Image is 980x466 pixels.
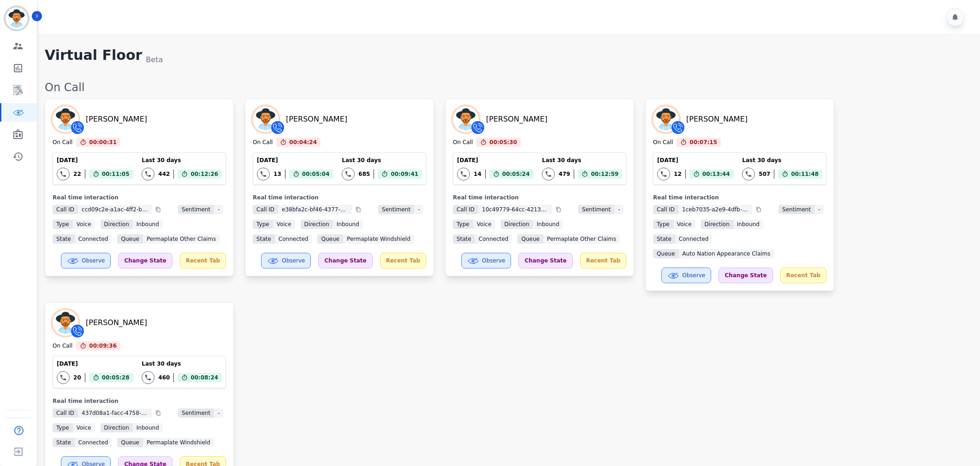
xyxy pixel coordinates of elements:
div: On Call [53,139,72,147]
span: Queue [317,234,343,244]
div: [DATE] [57,157,133,164]
div: Beta [146,54,163,65]
span: - [814,205,824,214]
div: Real time interaction [453,194,626,201]
span: Direction [101,423,133,432]
span: Direction [101,220,133,229]
div: 479 [558,170,570,178]
span: 10c49779-64cc-4213-a6fc-26d1a98c52c0 [478,205,552,214]
div: Real time interaction [53,194,226,201]
span: Call ID [53,408,78,418]
div: Change State [518,253,572,268]
span: 00:04:24 [289,138,317,147]
span: Observe [482,257,505,264]
div: Recent Tab [780,268,826,283]
div: 13 [273,170,281,178]
span: connected [475,234,512,244]
span: Call ID [453,205,478,214]
span: Direction [701,220,733,229]
div: [DATE] [657,157,733,164]
span: inbound [133,220,163,229]
span: - [214,408,223,418]
span: Direction [301,220,333,229]
div: Change State [719,268,772,283]
span: State [53,234,75,244]
span: State [253,234,275,244]
div: On Call [653,139,673,147]
span: 00:05:30 [489,138,517,147]
span: Observe [682,272,705,279]
span: 00:05:28 [102,373,130,382]
span: Direction [501,220,533,229]
span: voice [273,220,295,229]
img: Avatar [53,310,78,336]
button: Observe [461,253,511,268]
span: Observe [82,257,105,264]
div: Last 30 days [542,157,622,164]
div: Change State [118,253,172,268]
div: 14 [474,170,481,178]
div: [PERSON_NAME] [486,114,547,125]
div: [PERSON_NAME] [686,114,748,125]
span: Permaplate Windshield [343,234,414,244]
span: 00:08:24 [190,373,218,382]
span: Type [53,220,73,229]
span: inbound [733,220,763,229]
div: [PERSON_NAME] [286,114,347,125]
span: Type [253,220,273,229]
img: Avatar [653,106,679,132]
span: inbound [333,220,363,229]
span: Sentiment [178,205,214,214]
button: Observe [261,253,311,268]
div: [DATE] [57,360,133,367]
span: Type [53,423,73,432]
span: e38bfa2c-bf46-4377-8a8b-4890e6b4d938 [278,205,352,214]
img: Avatar [453,106,479,132]
div: Last 30 days [142,157,222,164]
span: connected [75,234,112,244]
span: 00:00:31 [89,138,117,147]
span: - [614,205,624,214]
div: On Call [453,139,473,147]
span: voice [473,220,495,229]
div: 12 [674,170,682,178]
div: Recent Tab [580,253,626,268]
span: Sentiment [378,205,414,214]
span: 00:11:05 [102,169,130,179]
span: Queue [653,249,678,258]
span: voice [73,423,95,432]
span: 00:12:26 [190,169,218,179]
div: Real time interaction [653,194,826,201]
div: 442 [158,170,170,178]
span: 1ceb7035-a2e9-4dfb-8364-ad9ca557a322 [678,205,752,214]
div: 460 [158,374,170,381]
span: - [414,205,423,214]
span: voice [73,220,95,229]
img: Bordered avatar [6,7,28,29]
div: Recent Tab [380,253,426,268]
span: 00:12:59 [591,169,618,179]
span: ccd09c2e-a1ac-4ff2-b55f-ded4c93a6ec9 [78,205,152,214]
span: 00:09:36 [89,341,117,350]
div: [PERSON_NAME] [86,114,147,125]
span: State [653,234,675,244]
div: [PERSON_NAME] [86,317,147,328]
div: On Call [53,342,72,350]
h1: Virtual Floor [45,47,142,65]
span: 00:05:24 [502,169,530,179]
div: 685 [358,170,370,178]
span: Observe [282,257,305,264]
div: On Call [45,80,971,95]
span: connected [675,234,713,244]
div: [DATE] [457,157,533,164]
span: inbound [133,423,163,432]
div: Real time interaction [53,397,226,405]
span: 00:05:04 [302,169,330,179]
span: connected [275,234,312,244]
div: Last 30 days [742,157,822,164]
span: Queue [117,234,143,244]
span: Queue [517,234,543,244]
span: 00:09:41 [391,169,418,179]
span: connected [75,438,112,447]
div: 507 [759,170,770,178]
